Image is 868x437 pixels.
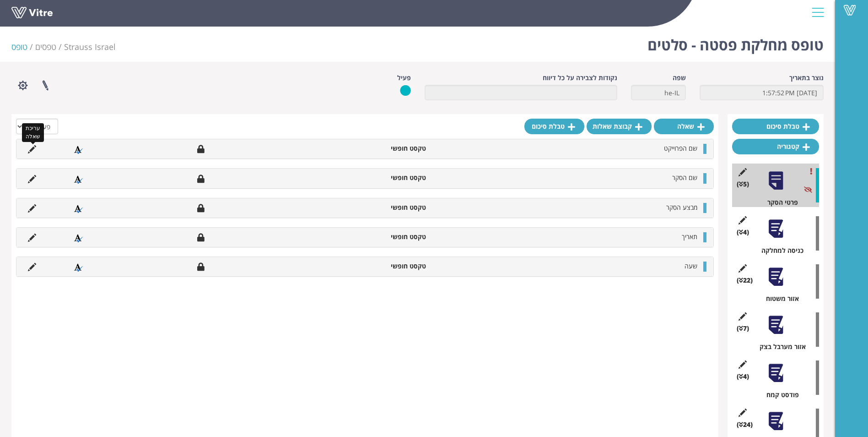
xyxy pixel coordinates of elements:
[329,144,430,153] li: טקסט חופשי
[400,85,411,96] img: yes
[664,144,697,153] span: שם הפרוייקט
[329,262,430,271] li: טקסט חופשי
[22,123,44,142] div: עריכת שאלה
[587,119,652,134] a: קבוצת שאלות
[739,294,819,303] div: אזור משטוח
[739,342,819,351] div: אזור מערבל בצק
[11,41,35,53] li: טופס
[329,173,430,182] li: טקסט חופשי
[737,372,749,381] span: (4 )
[329,232,430,241] li: טקסט חופשי
[666,203,697,212] span: מבצע הסקר
[672,173,697,182] span: שם הסקר
[647,23,824,62] h1: טופס מחלקת פסטה - סלטים
[737,180,749,189] span: (5 )
[673,73,686,82] label: שפה
[397,73,411,82] label: פעיל
[524,119,584,134] a: טבלת סיכום
[737,324,749,333] span: (7 )
[64,41,116,52] span: 222
[682,232,697,241] span: תאריך
[654,119,714,134] a: שאלה
[329,203,430,212] li: טקסט חופשי
[737,420,753,429] span: (24 )
[685,262,697,270] span: שעה
[789,73,824,82] label: נוצר בתאריך
[737,228,749,237] span: (4 )
[737,276,753,285] span: (22 )
[739,198,819,207] div: פרטי הסקר
[35,41,56,52] a: טפסים
[739,246,819,255] div: כניסה למחלקה
[543,73,617,82] label: נקודות לצבירה על כל דיווח
[732,119,819,134] a: טבלת סיכום
[732,139,819,154] a: קטגוריה
[739,390,819,399] div: פודסט קמח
